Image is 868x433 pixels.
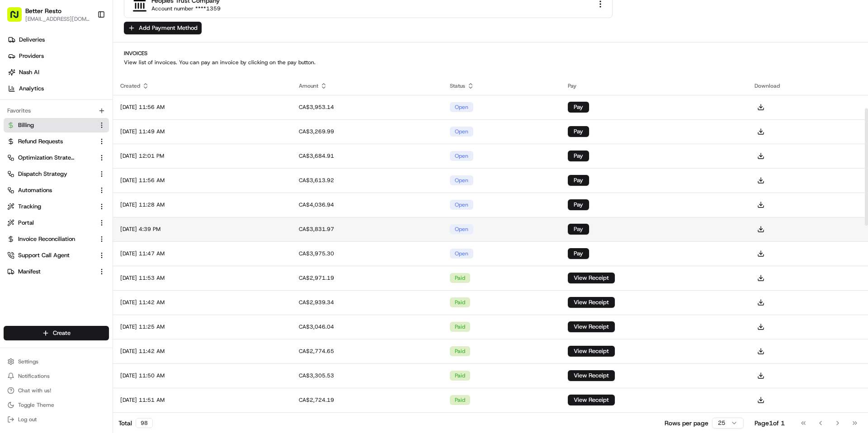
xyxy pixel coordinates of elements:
[568,248,589,259] button: Pay
[24,58,149,68] input: Clear
[9,36,165,51] p: Welcome 👋
[755,82,861,89] div: Download
[299,201,435,208] div: CA$4,036.94
[113,119,292,144] td: [DATE] 11:49 AM
[18,372,50,380] span: Notifications
[299,323,435,330] div: CA$3,046.04
[113,315,292,339] td: [DATE] 11:25 AM
[18,170,67,178] span: Dispatch Strategy
[9,203,16,210] div: 📗
[18,268,41,276] span: Manifest
[299,226,435,233] div: CA$3,831.97
[568,273,615,283] button: View Receipt
[41,95,124,103] div: We're available if you need us!
[568,346,615,357] button: View Receipt
[113,144,292,168] td: [DATE] 12:01 PM
[7,268,94,276] a: Manifest
[4,216,109,230] button: Portal
[7,154,94,162] a: Optimization Strategy
[113,388,292,412] td: [DATE] 11:51 AM
[30,165,33,172] span: •
[299,128,435,135] div: CA$3,269.99
[7,170,94,178] a: Dispatch Strategy
[4,199,109,214] button: Tracking
[113,339,292,363] td: [DATE] 11:42 AM
[450,82,553,89] div: Status
[124,22,202,34] button: Add Payment Method
[18,219,34,227] span: Portal
[4,248,109,263] button: Support Call Agent
[113,95,292,119] td: [DATE] 11:56 AM
[4,413,109,426] button: Log out
[568,126,589,137] button: Pay
[113,193,292,217] td: [DATE] 11:28 AM
[19,68,39,76] span: Nash AI
[154,89,165,100] button: Start new chat
[665,419,708,428] p: Rows per page
[18,401,54,409] span: Toggle Theme
[53,329,71,337] span: Create
[299,250,435,257] div: CA$3,975.30
[113,168,292,193] td: [DATE] 11:56 AM
[450,395,470,405] div: paid
[140,116,165,127] button: See all
[18,416,37,423] span: Log out
[568,224,589,235] button: Pay
[4,81,113,96] a: Analytics
[113,241,292,266] td: [DATE] 11:47 AM
[4,183,109,198] button: Automations
[18,251,70,259] span: Support Call Agent
[18,154,75,162] span: Optimization Strategy
[18,186,52,194] span: Automations
[4,232,109,246] button: Invoice Reconciliation
[76,203,84,210] div: 💻
[7,137,94,146] a: Refund Requests
[450,297,470,307] div: paid
[18,387,51,394] span: Chat with us!
[450,102,473,112] div: open
[450,151,473,161] div: open
[4,4,94,25] button: Better Resto[EMAIL_ADDRESS][DOMAIN_NAME]
[450,322,470,332] div: paid
[299,348,435,355] div: CA$2,774.65
[4,65,113,80] a: Nash AI
[120,82,284,89] div: Created
[4,264,109,279] button: Manifest
[4,49,113,63] a: Providers
[568,297,615,308] button: View Receipt
[7,251,94,259] a: Support Call Agent
[4,399,109,411] button: Toggle Theme
[7,202,94,211] a: Tracking
[25,6,61,15] button: Better Resto
[113,266,292,290] td: [DATE] 11:53 AM
[73,198,149,215] a: 💻API Documentation
[25,15,90,23] button: [EMAIL_ADDRESS][DOMAIN_NAME]
[568,370,615,381] button: View Receipt
[4,326,109,340] button: Create
[299,152,435,160] div: CA$3,684.91
[118,418,153,428] div: Total
[299,104,435,111] div: CA$3,953.14
[124,59,857,66] p: View list of invoices. You can pay an invoice by clicking on the pay button.
[9,132,24,146] img: Regen Pajulas
[35,165,53,172] span: [DATE]
[450,346,470,356] div: paid
[299,177,435,184] div: CA$3,613.92
[4,33,113,47] a: Deliveries
[4,118,109,132] button: Billing
[151,5,221,12] div: Account number ****1359
[299,82,435,89] div: Amount
[568,175,589,186] button: Pay
[4,134,109,149] button: Refund Requests
[450,175,473,185] div: open
[19,36,45,44] span: Deliveries
[7,219,94,227] a: Portal
[299,274,435,282] div: CA$2,971.19
[5,198,73,215] a: 📗Knowledge Base
[7,235,94,243] a: Invoice Reconciliation
[4,370,109,382] button: Notifications
[568,321,615,332] button: View Receipt
[450,200,473,210] div: open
